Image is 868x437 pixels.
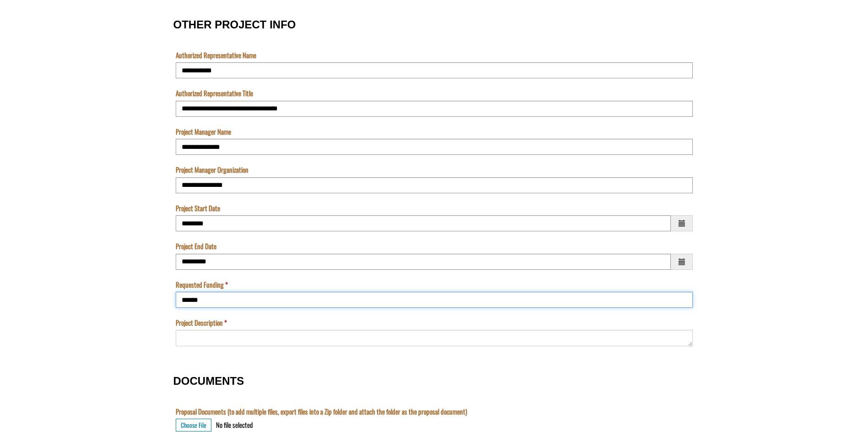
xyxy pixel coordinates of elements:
[671,215,693,231] span: Choose a date
[176,50,256,60] label: Authorized Representative Name
[176,165,248,175] label: Project Manager Organization
[2,38,20,48] label: The name of the custom entity.
[173,375,695,387] h3: DOCUMENTS
[216,420,253,430] div: No file selected
[671,254,693,270] span: Choose a date
[173,19,695,31] h3: OTHER PROJECT INFO
[2,76,57,86] label: Submissions Due Date
[176,88,253,98] label: Authorized Representative Title
[176,407,467,416] label: Proposal Documents (to add multiple files, export files into a Zip folder and attach the folder a...
[176,330,693,346] textarea: Project Description
[176,280,228,290] label: Requested Funding
[2,50,442,66] input: Name
[2,12,442,28] input: Program is a required field.
[2,12,442,57] textarea: Acknowledgement
[173,9,695,356] fieldset: OTHER PROJECT INFO
[176,419,211,432] button: Choose File for Proposal Documents (to add multiple files, export files into a Zip folder and att...
[176,203,220,213] label: Project Start Date
[176,241,216,251] label: Project End Date
[176,127,231,137] label: Project Manager Name
[176,318,227,328] label: Project Description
